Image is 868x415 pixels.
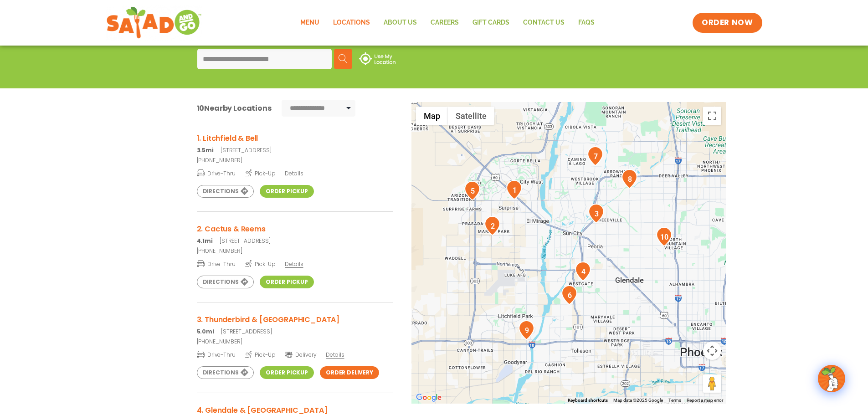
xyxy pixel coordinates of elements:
[285,169,303,177] span: Details
[377,12,424,33] a: About Us
[260,185,314,198] a: Order Pickup
[587,146,603,166] div: 7
[197,237,213,245] strong: 4.1mi
[819,366,844,391] img: wpChatIcon
[197,350,236,359] span: Drive-Thru
[197,146,393,154] p: [STREET_ADDRESS]
[320,366,379,379] a: Order Delivery
[668,398,681,403] a: Terms (opens in new tab)
[414,392,444,404] img: Google
[245,350,276,359] span: Pick-Up
[702,17,753,28] span: ORDER NOW
[245,169,276,178] span: Pick-Up
[484,216,500,236] div: 2
[448,107,494,125] button: Show satellite imagery
[519,320,534,340] div: 9
[571,12,601,33] a: FAQs
[285,351,316,359] span: Delivery
[197,133,393,154] a: 1. Litchfield & Bell 3.5mi[STREET_ADDRESS]
[464,181,480,200] div: 5
[703,342,721,360] button: Map camera controls
[506,180,522,200] div: 1
[359,52,395,65] img: use-location.svg
[197,156,393,164] a: [PHONE_NUMBER]
[575,261,591,281] div: 4
[703,374,721,393] button: Drag Pegman onto the map to open Street View
[466,12,516,33] a: GIFT CARDS
[516,12,571,33] a: Contact Us
[703,107,721,125] button: Toggle fullscreen view
[326,351,344,359] span: Details
[197,338,393,346] a: [PHONE_NUMBER]
[197,223,393,245] a: 2. Cactus & Reems 4.1mi[STREET_ADDRESS]
[197,223,393,235] h3: 2. Cactus & Reems
[339,54,348,63] img: search.svg
[197,185,254,198] a: Directions
[197,102,272,114] div: Nearby Locations
[197,169,236,178] span: Drive-Thru
[197,133,393,144] h3: 1. Litchfield & Bell
[197,257,393,268] a: Drive-Thru Pick-Up Details
[293,12,326,33] a: Menu
[245,259,276,268] span: Pick-Up
[561,285,577,305] div: 6
[416,107,448,125] button: Show street map
[687,398,723,403] a: Report a map error
[260,366,314,379] a: Order Pickup
[621,169,637,189] div: 8
[197,276,254,288] a: Directions
[656,227,672,246] div: 10
[588,204,604,223] div: 3
[197,328,393,336] p: [STREET_ADDRESS]
[326,12,377,33] a: Locations
[568,397,608,404] button: Keyboard shortcuts
[197,366,254,379] a: Directions
[197,237,393,245] p: [STREET_ADDRESS]
[424,12,466,33] a: Careers
[197,166,393,178] a: Drive-Thru Pick-Up Details
[197,328,214,335] strong: 5.0mi
[197,259,236,268] span: Drive-Thru
[293,12,601,33] nav: Menu
[414,392,444,404] a: Open this area in Google Maps (opens a new window)
[197,314,393,336] a: 3. Thunderbird & [GEOGRAPHIC_DATA] 5.0mi[STREET_ADDRESS]
[197,348,393,359] a: Drive-Thru Pick-Up Delivery Details
[197,146,214,154] strong: 3.5mi
[613,398,663,403] span: Map data ©2025 Google
[260,276,314,288] a: Order Pickup
[106,5,202,41] img: new-SAG-logo-768×292
[197,314,393,325] h3: 3. Thunderbird & [GEOGRAPHIC_DATA]
[197,247,393,255] a: [PHONE_NUMBER]
[197,103,205,113] span: 10
[285,260,303,268] span: Details
[693,13,762,33] a: ORDER NOW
